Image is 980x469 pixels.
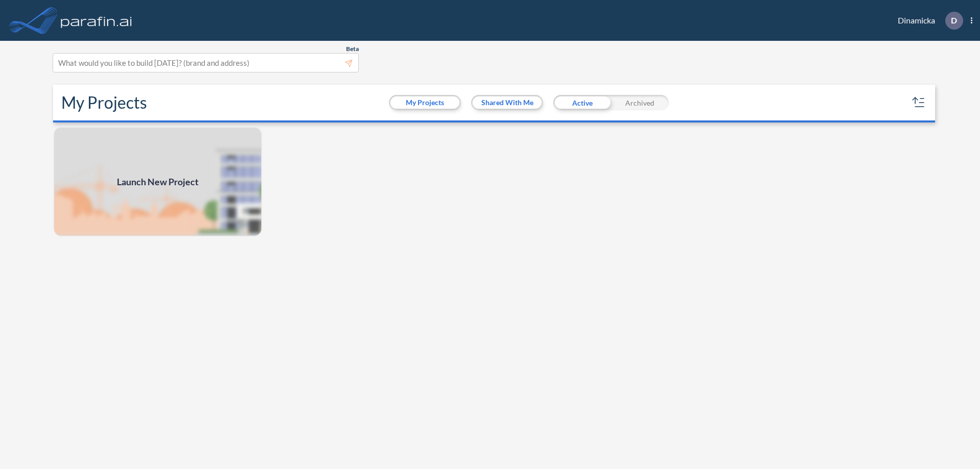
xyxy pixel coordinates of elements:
[59,10,134,31] img: logo
[346,45,359,53] span: Beta
[611,95,669,110] div: Archived
[473,96,542,109] button: Shared With Me
[61,93,147,112] h2: My Projects
[883,12,972,30] div: Dinamicka
[553,95,611,110] div: Active
[53,127,262,237] img: add
[117,175,199,189] span: Launch New Project
[53,127,262,237] a: Launch New Project
[911,94,927,111] button: sort
[951,16,957,25] p: D
[390,96,459,109] button: My Projects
